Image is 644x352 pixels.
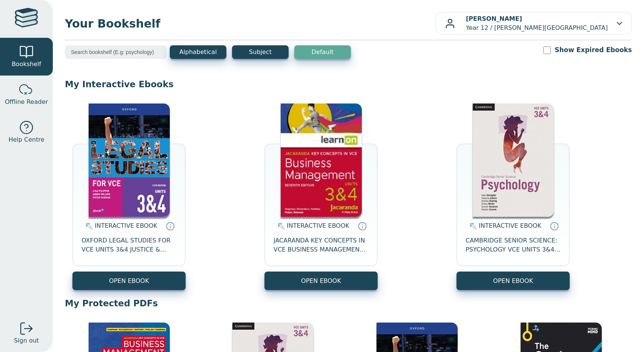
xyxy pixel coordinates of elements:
[287,222,349,229] span: INTERACTIVE EBOOK
[294,45,351,59] button: Default
[555,45,632,55] label: Show Expired Ebooks
[8,135,44,144] span: Help Centre
[65,45,167,59] input: Search bookshelf (E.g: psychology)
[466,14,608,32] p: Year 12 / [PERSON_NAME][GEOGRAPHIC_DATA]
[466,15,522,22] b: [PERSON_NAME]
[95,222,157,229] span: INTERACTIVE EBOOK
[281,103,362,217] img: cfdd67b8-715a-4f04-bef2-4b9ce8a41cb7.jpg
[467,222,477,231] img: interactive.svg
[232,45,289,59] button: Subject
[264,272,378,290] button: OPEN EBOOK
[550,221,559,230] a: Interactive eBooks are accessed online via the publisher’s portal. They contain interactive resou...
[358,221,367,230] a: Interactive eBooks are accessed online via the publisher’s portal. They contain interactive resou...
[473,103,554,217] img: 23e18c3a-1f7d-4035-a42e-b1c76e55be5f.jpg
[166,221,175,230] a: Interactive eBooks are accessed online via the publisher’s portal. They contain interactive resou...
[170,45,226,59] button: Alphabetical
[81,236,177,254] span: OXFORD LEGAL STUDIES FOR VCE UNITS 3&4 JUSTICE & OUTCOMES STUDENT OBOOK + ASSESS 16E
[72,272,186,290] button: OPEN EBOOK
[65,298,632,309] p: My Protected PDFs
[65,15,435,32] span: Your Bookshelf
[5,97,48,107] span: Offline Reader
[89,103,170,217] img: be5b08ab-eb35-4519-9ec8-cbf0bb09014d.jpg
[466,236,561,254] span: CAMBRIDGE SENIOR SCIENCE: PSYCHOLOGY VCE UNITS 3&4 EBOOK
[274,236,369,254] span: JACARANDA KEY CONCEPTS IN VCE BUSINESS MANAGEMENT UNITS 3&4 7E LEARNON
[275,222,285,231] img: interactive.svg
[65,79,632,90] p: My Interactive Ebooks
[12,60,41,69] span: Bookshelf
[83,222,93,231] img: interactive.svg
[479,222,541,229] span: INTERACTIVE EBOOK
[435,12,632,35] button: [PERSON_NAME]Year 12 / [PERSON_NAME][GEOGRAPHIC_DATA]
[14,336,39,345] span: Sign out
[456,272,570,290] button: OPEN EBOOK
